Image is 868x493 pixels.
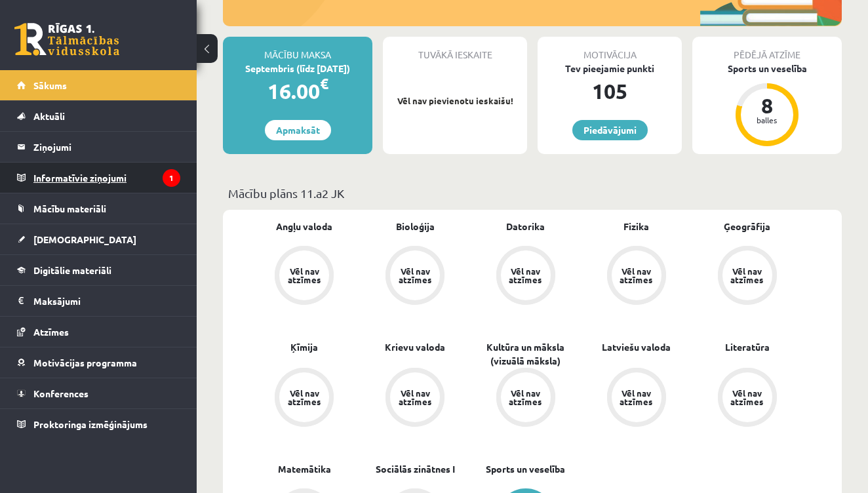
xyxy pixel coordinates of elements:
[602,340,671,354] a: Latviešu valoda
[538,37,682,62] div: Motivācija
[33,233,136,245] span: [DEMOGRAPHIC_DATA]
[17,255,180,285] a: Digitālie materiāli
[17,378,180,408] a: Konferences
[17,193,180,224] a: Mācību materiāli
[276,220,332,233] a: Angļu valoda
[385,340,445,354] a: Krievu valoda
[33,110,65,122] span: Aktuāli
[17,317,180,347] a: Atzīmes
[33,418,148,430] span: Proktoringa izmēģinājums
[725,340,770,354] a: Literatūra
[747,95,787,116] div: 8
[249,368,360,429] a: Vēl nav atzīmes
[729,267,766,284] div: Vēl nav atzīmes
[692,368,802,429] a: Vēl nav atzīmes
[163,169,180,187] i: 1
[17,409,180,439] a: Proktoringa izmēģinājums
[618,267,655,284] div: Vēl nav atzīmes
[33,357,137,368] span: Motivācijas programma
[692,62,842,148] a: Sports un veselība 8 balles
[724,220,770,233] a: Ģeogrāfija
[17,132,180,162] a: Ziņojumi
[33,163,180,193] legend: Informatīvie ziņojumi
[33,79,67,91] span: Sākums
[17,286,180,316] a: Maksājumi
[17,101,180,131] a: Aktuāli
[249,246,360,307] a: Vēl nav atzīmes
[692,62,842,75] div: Sports un veselība
[228,184,837,202] p: Mācību plāns 11.a2 JK
[618,389,655,406] div: Vēl nav atzīmes
[397,267,433,284] div: Vēl nav atzīmes
[278,462,331,476] a: Matemātika
[286,267,323,284] div: Vēl nav atzīmes
[33,387,89,399] span: Konferences
[33,203,106,214] span: Mācību materiāli
[360,246,471,307] a: Vēl nav atzīmes
[265,120,331,140] a: Apmaksāt
[506,220,545,233] a: Datorika
[623,220,649,233] a: Fizika
[389,94,521,108] p: Vēl nav pievienotu ieskaišu!
[507,267,544,284] div: Vēl nav atzīmes
[17,70,180,100] a: Sākums
[223,37,372,62] div: Mācību maksa
[396,220,435,233] a: Bioloģija
[471,368,582,429] a: Vēl nav atzīmes
[14,23,119,56] a: Rīgas 1. Tālmācības vidusskola
[486,462,565,476] a: Sports un veselība
[376,462,455,476] a: Sociālās zinātnes I
[17,224,180,254] a: [DEMOGRAPHIC_DATA]
[692,37,842,62] div: Pēdējā atzīme
[507,389,544,406] div: Vēl nav atzīmes
[17,163,180,193] a: Informatīvie ziņojumi1
[223,75,372,107] div: 16.00
[17,347,180,378] a: Motivācijas programma
[538,62,682,75] div: Tev pieejamie punkti
[223,62,372,75] div: Septembris (līdz [DATE])
[320,74,328,93] span: €
[692,246,802,307] a: Vēl nav atzīmes
[471,340,582,368] a: Kultūra un māksla (vizuālā māksla)
[581,246,692,307] a: Vēl nav atzīmes
[360,368,471,429] a: Vēl nav atzīmes
[286,389,323,406] div: Vēl nav atzīmes
[581,368,692,429] a: Vēl nav atzīmes
[471,246,582,307] a: Vēl nav atzīmes
[397,389,433,406] div: Vēl nav atzīmes
[383,37,527,62] div: Tuvākā ieskaite
[33,132,180,162] legend: Ziņojumi
[33,326,69,338] span: Atzīmes
[33,286,180,316] legend: Maksājumi
[33,264,111,276] span: Digitālie materiāli
[747,116,787,124] div: balles
[538,75,682,107] div: 105
[572,120,648,140] a: Piedāvājumi
[729,389,766,406] div: Vēl nav atzīmes
[290,340,318,354] a: Ķīmija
